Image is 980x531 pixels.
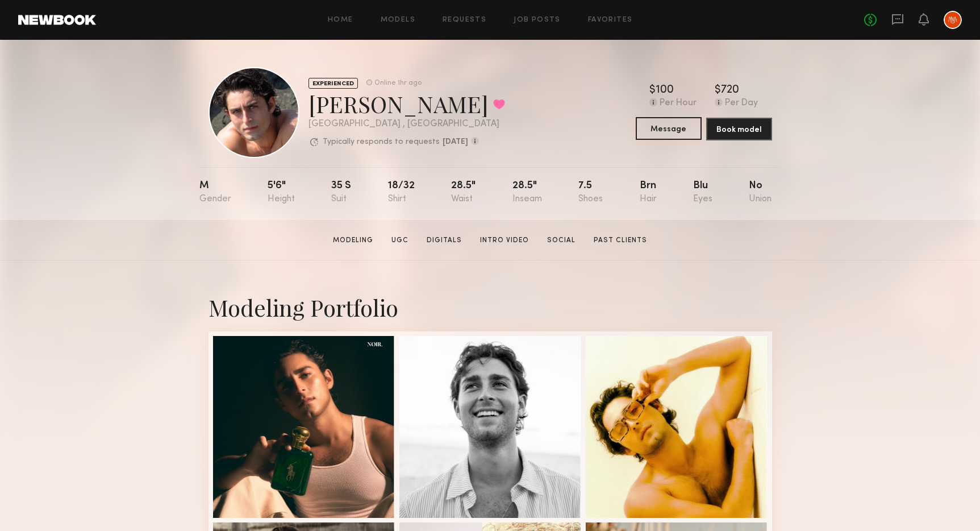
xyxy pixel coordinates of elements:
[443,138,468,146] b: [DATE]
[656,85,674,96] div: 100
[476,235,533,246] a: Intro Video
[588,16,633,24] a: Favorites
[328,235,378,246] a: Modeling
[514,16,561,24] a: Job Posts
[308,78,358,89] div: EXPERIENCED
[706,118,772,140] button: Book model
[328,16,353,24] a: Home
[443,16,486,24] a: Requests
[268,181,295,204] div: 5'6"
[374,80,422,87] div: Online 1hr ago
[422,235,466,246] a: Digitals
[578,181,603,204] div: 7.5
[512,181,542,204] div: 28.5"
[387,235,413,246] a: UGC
[640,181,657,204] div: Brn
[589,235,652,246] a: Past Clients
[381,16,415,24] a: Models
[715,85,721,96] div: $
[749,181,772,204] div: No
[721,85,739,96] div: 720
[208,292,772,322] div: Modeling Portfolio
[308,89,505,119] div: [PERSON_NAME]
[388,181,415,204] div: 18/32
[308,119,505,129] div: [GEOGRAPHIC_DATA] , [GEOGRAPHIC_DATA]
[649,85,656,96] div: $
[660,98,697,109] div: Per Hour
[693,181,712,204] div: Blu
[199,181,231,204] div: M
[725,98,758,109] div: Per Day
[451,181,476,204] div: 28.5"
[543,235,580,246] a: Social
[331,181,351,204] div: 35 s
[636,117,702,140] button: Message
[323,138,440,146] p: Typically responds to requests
